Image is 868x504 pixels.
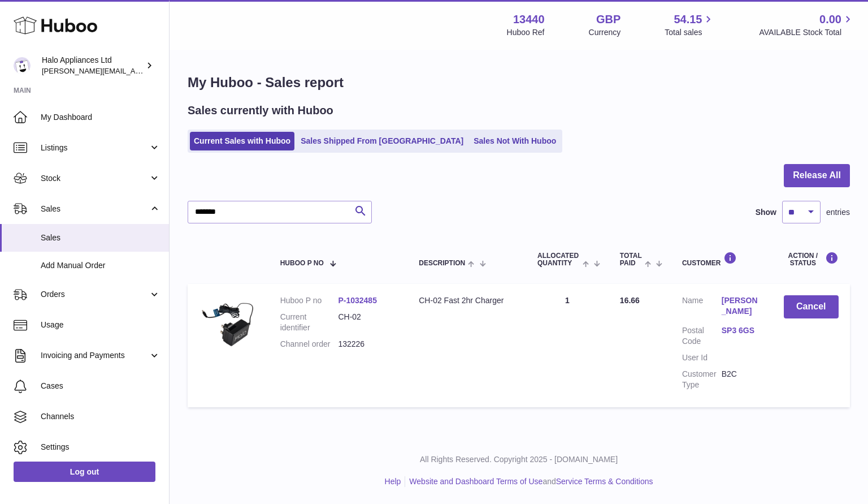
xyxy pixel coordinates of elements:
strong: GBP [596,12,620,27]
a: Service Terms & Conditions [556,477,653,486]
span: ALLOCATED Quantity [537,252,580,267]
div: Currency [589,27,621,38]
span: Orders [41,289,149,300]
dt: Postal Code [682,325,722,347]
span: Sales [41,204,149,214]
dd: CH-02 [338,312,396,333]
a: Help [385,477,401,486]
span: My Dashboard [41,112,160,123]
span: Cases [41,381,160,391]
div: Action / Status [784,252,839,267]
img: paul@haloappliances.com [14,57,31,74]
label: Show [756,207,776,218]
dd: 132226 [338,339,396,350]
h2: Sales currently with Huboo [188,103,333,118]
strong: 13440 [513,12,545,27]
div: CH-02 Fast 2hr Charger [419,295,515,306]
a: [PERSON_NAME] [722,295,761,317]
span: Add Manual Order [41,260,160,271]
dt: User Id [682,352,722,363]
span: Channels [41,411,160,422]
a: Sales Shipped From [GEOGRAPHIC_DATA] [297,132,467,150]
a: SP3 6GS [722,325,761,336]
span: 54.15 [674,12,702,27]
span: Usage [41,320,160,330]
dt: Customer Type [682,369,722,390]
h1: My Huboo - Sales report [188,74,850,92]
a: 0.00 AVAILABLE Stock Total [759,12,854,38]
div: Customer [682,252,761,267]
a: Website and Dashboard Terms of Use [409,477,542,486]
span: Sales [41,232,160,243]
span: Huboo P no [280,260,324,267]
span: Invoicing and Payments [41,350,149,361]
span: Listings [41,143,149,153]
span: AVAILABLE Stock Total [759,27,854,38]
div: Huboo Ref [507,27,545,38]
button: Cancel [784,295,839,318]
li: and [405,476,653,487]
div: Halo Appliances Ltd [42,55,144,76]
span: Description [419,260,465,267]
dt: Name [682,295,722,320]
a: Sales Not With Huboo [470,132,560,150]
a: 54.15 Total sales [665,12,715,38]
a: Log out [14,462,155,482]
span: 16.66 [620,296,640,305]
dt: Huboo P no [280,295,338,306]
span: Settings [41,442,160,453]
span: Total paid [620,252,642,267]
span: Stock [41,173,149,184]
dt: Channel order [280,339,338,350]
dd: B2C [722,369,761,390]
span: [PERSON_NAME][EMAIL_ADDRESS][DOMAIN_NAME] [42,66,227,75]
a: P-1032485 [338,296,377,305]
p: All Rights Reserved. Copyright 2025 - [DOMAIN_NAME] [179,454,859,465]
td: 1 [526,284,609,407]
span: Total sales [665,27,715,38]
button: Release All [784,164,850,187]
span: entries [826,207,850,218]
span: 0.00 [819,12,841,27]
dt: Current identifier [280,312,338,333]
img: CH-02.png [199,295,255,352]
a: Current Sales with Huboo [190,132,294,150]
